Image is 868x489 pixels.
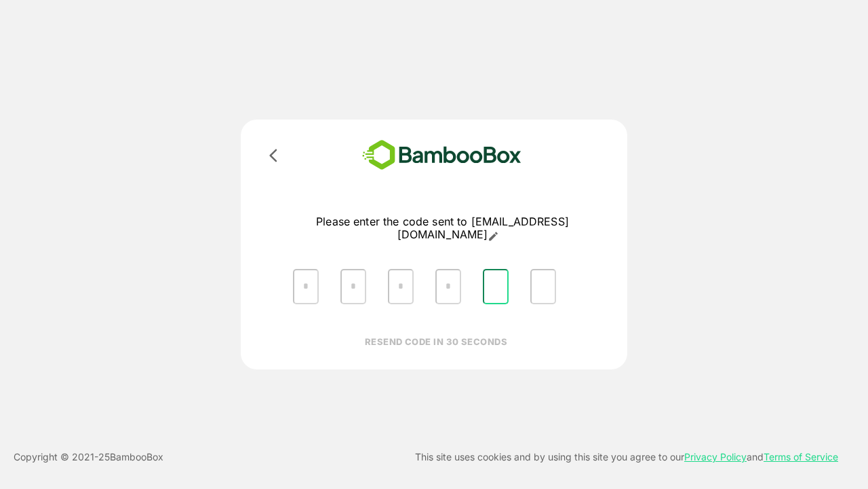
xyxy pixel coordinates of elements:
input: Please enter OTP character 2 [340,269,366,304]
input: Please enter OTP character 5 [483,269,509,304]
img: bamboobox [342,136,541,175]
input: Please enter OTP character 4 [435,269,461,304]
p: This site uses cookies and by using this site you agree to our and [415,449,838,465]
p: Copyright © 2021- 25 BambooBox [14,449,163,465]
input: Please enter OTP character 1 [293,269,319,304]
a: Privacy Policy [684,451,747,463]
p: Please enter the code sent to [EMAIL_ADDRESS][DOMAIN_NAME] [282,215,603,242]
input: Please enter OTP character 3 [388,269,414,304]
a: Terms of Service [764,451,838,463]
input: Please enter OTP character 6 [530,269,556,304]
